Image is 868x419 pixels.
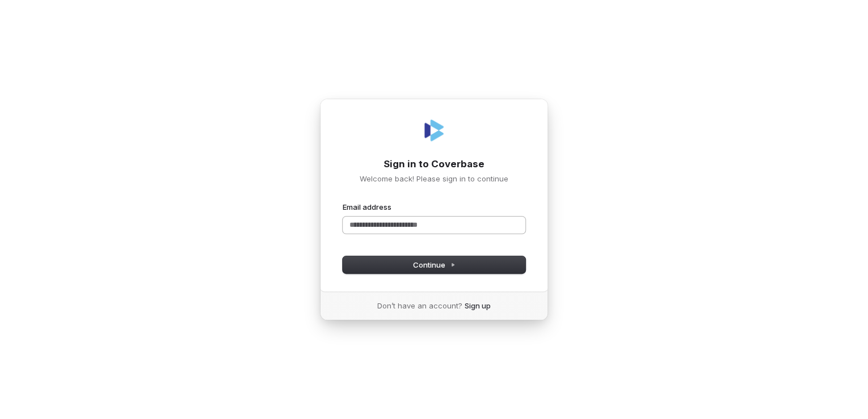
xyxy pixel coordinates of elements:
p: Welcome back! Please sign in to continue [343,173,525,184]
h1: Sign in to Coverbase [343,158,525,171]
a: Sign up [465,301,491,311]
span: Continue [413,260,456,270]
label: Email address [343,202,391,212]
img: Coverbase [420,117,448,144]
span: Don’t have an account? [377,301,462,311]
button: Continue [343,256,525,273]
